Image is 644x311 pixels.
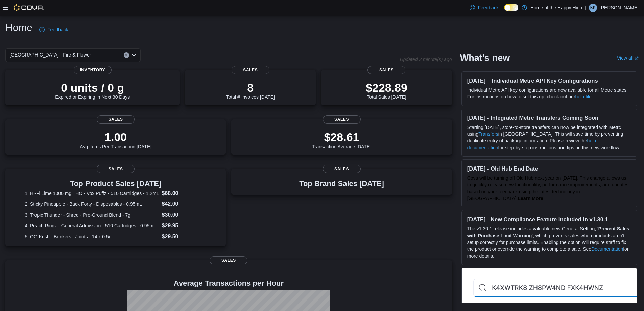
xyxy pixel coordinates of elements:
[162,211,207,219] dd: $30.00
[162,200,207,208] dd: $42.00
[55,81,130,100] div: Expired or Expiring in Next 30 Days
[400,57,452,62] p: Updated 2 minute(s) ago
[617,55,639,61] a: View allExternal link
[575,94,592,99] a: help file
[80,130,151,144] p: 1.00
[5,21,32,35] h1: Home
[467,165,631,172] h3: [DATE] - Old Hub End Date
[312,130,372,144] p: $28.61
[37,23,71,37] a: Feedback
[366,81,407,94] p: $228.89
[635,56,639,60] svg: External link
[467,175,629,201] span: Cova will be turning off Old Hub next year on [DATE]. This change allows us to quickly release ne...
[80,130,151,149] div: Avg Items Per Transaction [DATE]
[25,201,159,207] dt: 2. Sticky Pineapple - Back Forty - Disposables - 0.95mL
[323,165,361,173] span: Sales
[467,1,501,15] a: Feedback
[589,4,597,12] div: Kalvin Keys
[162,232,207,241] dd: $29.50
[367,66,405,74] span: Sales
[11,279,447,287] h4: Average Transactions per Hour
[25,190,159,197] dt: 1. Hi-Fi Lime 1000 mg THC - Vox Puffz - 510 Cartridges - 1.2mL
[478,131,498,137] a: Transfers
[504,4,518,11] input: Dark Mode
[467,138,596,150] a: help documentation
[478,4,498,11] span: Feedback
[226,81,275,100] div: Total # Invoices [DATE]
[74,66,112,74] span: Inventory
[162,189,207,197] dd: $68.00
[47,26,68,33] span: Feedback
[299,180,384,188] h3: Top Brand Sales [DATE]
[124,52,129,58] button: Clear input
[210,256,247,264] span: Sales
[600,4,639,12] p: [PERSON_NAME]
[467,87,631,100] p: Individual Metrc API key configurations are now available for all Metrc states. For instructions ...
[14,4,44,11] img: Cova
[97,165,135,173] span: Sales
[467,225,631,259] p: The v1.30.1 release includes a valuable new General Setting, ' ', which prevents sales when produ...
[323,115,361,124] span: Sales
[25,233,159,240] dt: 5. OG Kush - Bonkers - Joints - 14 x 0.5g
[591,246,623,252] a: Documentation
[518,196,543,201] a: Learn More
[55,81,130,94] p: 0 units / 0 g
[226,81,275,94] p: 8
[9,51,91,59] span: [GEOGRAPHIC_DATA] - Fire & Flower
[467,216,631,223] h3: [DATE] - New Compliance Feature Included in v1.30.1
[467,226,629,238] strong: Prevent Sales with Purchase Limit Warning
[460,52,510,63] h2: What's new
[585,4,586,12] p: |
[25,212,159,218] dt: 3. Tropic Thunder - Shred - Pre-Ground Blend - 7g
[366,81,407,100] div: Total Sales [DATE]
[467,124,631,151] p: Starting [DATE], store-to-store transfers can now be integrated with Metrc using in [GEOGRAPHIC_D...
[25,222,159,229] dt: 4. Peach Ringz - General Admission - 510 Cartridges - 0.95mL
[162,222,207,230] dd: $29.95
[590,4,596,12] span: KK
[312,130,372,149] div: Transaction Average [DATE]
[232,66,269,74] span: Sales
[131,52,137,58] button: Open list of options
[530,4,582,12] p: Home of the Happy High
[467,77,631,84] h3: [DATE] – Individual Metrc API Key Configurations
[97,115,135,124] span: Sales
[25,180,206,188] h3: Top Product Sales [DATE]
[467,114,631,121] h3: [DATE] - Integrated Metrc Transfers Coming Soon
